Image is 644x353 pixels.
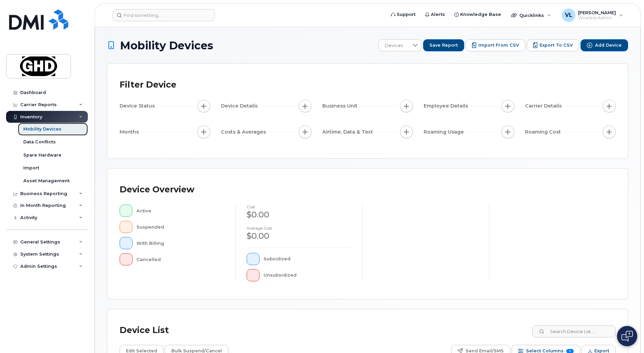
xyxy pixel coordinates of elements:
[424,128,466,136] span: Roaming Usage
[423,39,464,51] button: Save Report
[580,39,628,51] button: Add Device
[621,331,633,342] img: Open chat
[120,128,141,136] span: Months
[532,325,616,337] input: Search Device List ...
[137,253,225,265] div: Cancelled
[264,269,352,281] div: Unsubsidized
[466,39,525,51] button: Import from CSV
[595,42,622,48] span: Add Device
[247,226,351,230] h4: Average cost
[120,40,213,51] span: Mobility Devices
[120,76,176,94] div: Filter Device
[429,42,458,48] span: Save Report
[525,128,563,136] span: Roaming Cost
[379,40,409,52] span: Devices
[120,181,194,198] div: Device Overview
[322,128,375,136] span: Airtime, Data & Text
[264,253,352,265] div: Subsidized
[221,102,259,110] span: Device Details
[424,102,470,110] span: Employee Details
[120,102,157,110] span: Device Status
[525,102,564,110] span: Carrier Details
[322,102,360,110] span: Business Unit
[137,221,225,233] div: Suspended
[137,205,225,217] div: Active
[137,237,225,249] div: With Billing
[120,322,169,339] div: Device List
[540,42,573,48] span: Export to CSV
[247,205,351,209] h4: cost
[478,42,519,48] span: Import from CSV
[527,39,579,51] button: Export to CSV
[247,230,351,242] div: $0.00
[247,209,351,220] div: $0.00
[221,128,268,136] span: Costs & Averages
